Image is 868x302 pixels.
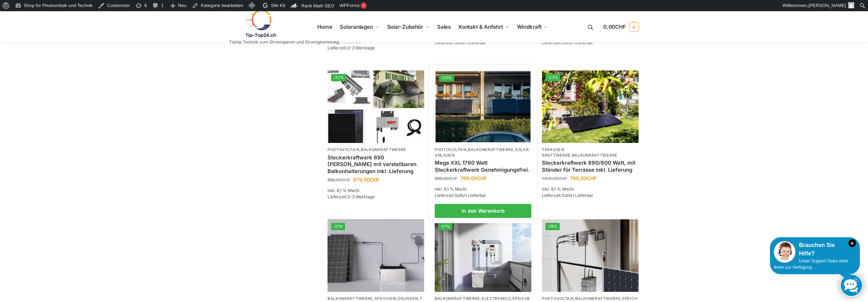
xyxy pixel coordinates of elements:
[435,147,529,157] a: Solaranlagen
[542,40,593,45] span: Lieferzeit:
[342,177,350,183] span: CHF
[455,40,486,45] span: Sofort Lieferbar
[435,193,486,198] span: Lieferzeit:
[460,175,487,181] bdi: 799,00
[435,219,531,292] a: -21%Steckerkraftwerk mit 2,7kwh-Speicher
[271,3,285,8] span: Site Kit
[468,147,514,152] a: Balkonkraftwerke
[542,186,639,192] p: inkl. 8,1 % MwSt.
[328,219,424,292] a: -21%ASE 1000 Batteriespeicher
[328,147,424,152] p: ,
[435,147,531,158] p: , ,
[774,259,848,270] span: Unser Support-Team steht Ihnen zur Verfügung
[455,11,512,43] a: Kontakt & Anfahrt
[542,219,639,292] a: -19%Zendure-solar-flow-Batteriespeicher für Balkonkraftwerke
[603,16,639,37] a: 0,00CHF 0
[477,175,487,181] span: CHF
[435,219,531,292] img: Steckerkraftwerk mit 2,7kwh-Speicher
[514,11,551,43] a: Windkraft
[542,219,639,292] img: Zendure-solar-flow-Batteriespeicher für Balkonkraftwerke
[328,70,424,143] img: 860 Watt Komplett mit Balkonhalterung
[370,177,380,183] span: CHF
[542,193,593,198] span: Lieferzeit:
[328,177,350,183] bdi: 999,00
[603,23,626,30] span: 0,00
[229,9,290,38] img: Solaranlagen, Speicheranlagen und Energiesparprodukte
[374,296,418,301] a: Speicherlösungen
[434,11,454,43] a: Sales
[387,23,423,30] span: Solar-Zubehör
[435,159,531,173] a: Mega XXL 1780 Watt Steckerkraftwerk Genehmigungsfrei.
[347,45,375,50] span: 2-3 Werktage
[558,176,567,181] span: CHF
[340,23,373,30] span: Solaranlagen
[603,11,639,43] nav: Cart contents
[455,193,486,198] span: Sofort Lieferbar
[384,11,432,43] a: Solar-Zubehör
[435,204,531,218] a: In den Warenkorb legen: „Mega XXL 1780 Watt Steckerkraftwerk Genehmigungsfrei.“
[360,2,367,9] div: 3
[328,194,375,199] span: Lieferzeit:
[482,296,511,301] a: Electronics
[328,147,359,152] a: Photovoltaik
[347,194,375,199] span: 2-3 Werktage
[328,45,375,50] span: Lieferzeit:
[328,187,424,194] p: inkl. 8,1 % MwSt.
[562,193,593,198] span: Sofort Lieferbar
[337,11,382,43] a: Solaranlagen
[517,23,542,30] span: Windkraft
[435,186,531,192] p: inkl. 8,1 % MwSt.
[435,147,467,152] a: Photovoltaik
[542,70,639,143] a: -27%Steckerkraftwerk 890/600 Watt, mit Ständer für Terrasse inkl. Lieferung
[328,154,424,175] a: Steckerkraftwerk 890 Watt mit verstellbaren Balkonhalterungen inkl. Lieferung
[459,23,503,30] span: Kontakt & Anfahrt
[542,147,639,158] p: ,
[774,241,795,263] img: Customer service
[435,176,457,181] bdi: 999,00
[328,219,424,292] img: ASE 1000 Batteriespeicher
[435,40,486,45] span: Lieferzeit:
[328,296,373,301] a: Balkonkraftwerke
[542,296,574,301] a: Photovoltaik
[361,147,406,152] a: Balkonkraftwerke
[437,23,451,30] span: Sales
[542,147,571,157] a: Terassen Kraftwerke
[301,3,334,8] span: Rank Math SEO
[542,70,639,143] img: Steckerkraftwerk 890/600 Watt, mit Ständer für Terrasse inkl. Lieferung
[570,175,597,181] bdi: 799,00
[229,40,339,44] p: Tiptop Technik zum Stromsparen und Stromgewinnung
[435,71,530,142] img: 2 Balkonkraftwerke
[562,40,593,45] span: Sofort Lieferbar
[542,176,567,181] bdi: 1.100,00
[353,177,380,183] bdi: 679,00
[435,296,480,301] a: Balkonkraftwerke
[774,241,856,258] div: Brauchen Sie Hilfe?
[615,23,626,30] span: CHF
[572,153,618,158] a: Balkonkraftwerke
[449,176,457,181] span: CHF
[435,71,530,142] a: -20%2 Balkonkraftwerke
[587,175,597,181] span: CHF
[848,239,856,247] i: Schließen
[575,296,621,301] a: Balkonkraftwerke
[848,2,854,8] img: Benutzerbild von Rupert Spoddig
[808,3,846,8] span: [PERSON_NAME]
[328,70,424,143] a: -32%860 Watt Komplett mit Balkonhalterung
[542,159,639,173] a: Steckerkraftwerk 890/600 Watt, mit Ständer für Terrasse inkl. Lieferung
[629,22,639,32] span: 0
